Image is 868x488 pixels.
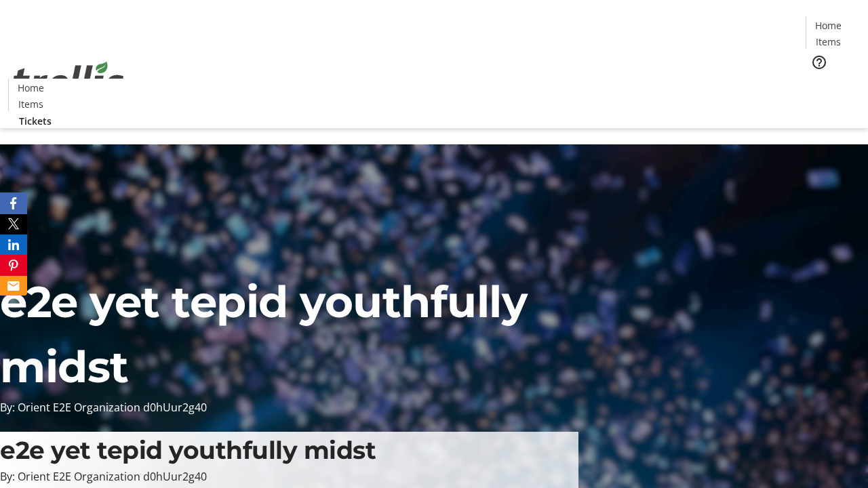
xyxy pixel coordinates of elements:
span: Items [816,35,841,49]
a: Items [806,35,850,49]
span: Items [18,97,43,111]
a: Home [9,81,52,95]
a: Tickets [806,79,860,93]
img: Orient E2E Organization d0hUur2g40's Logo [8,47,129,115]
span: Home [18,81,44,95]
a: Tickets [8,114,62,128]
a: Home [806,18,850,33]
a: Items [9,97,52,111]
span: Home [815,18,842,33]
span: Tickets [19,114,52,128]
button: Help [806,49,833,76]
span: Tickets [816,79,849,93]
